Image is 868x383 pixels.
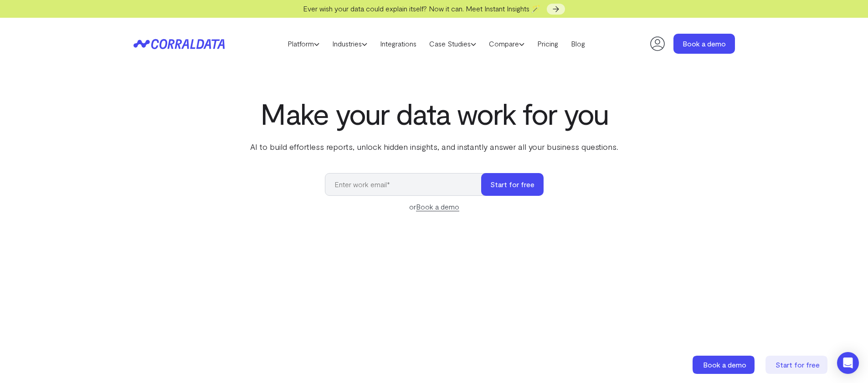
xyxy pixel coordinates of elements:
a: Compare [483,37,531,51]
p: AI to build effortless reports, unlock hidden insights, and instantly answer all your business qu... [248,141,620,153]
a: Case Studies [423,37,483,51]
a: Book a demo [693,356,756,374]
span: Start for free [776,360,820,369]
button: Start for free [481,173,544,196]
div: or [325,201,544,212]
span: Ever wish your data could explain itself? Now it can. Meet Instant Insights 🪄 [303,4,540,13]
div: Open Intercom Messenger [837,352,859,374]
a: Start for free [765,356,829,374]
span: Book a demo [703,360,746,369]
input: Enter work email* [325,173,490,196]
a: Book a demo [673,34,735,54]
h1: Make your data work for you [248,97,620,130]
a: Industries [326,37,374,51]
a: Book a demo [416,202,459,211]
a: Pricing [531,37,565,51]
a: Blog [565,37,591,51]
a: Integrations [374,37,423,51]
a: Platform [281,37,326,51]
